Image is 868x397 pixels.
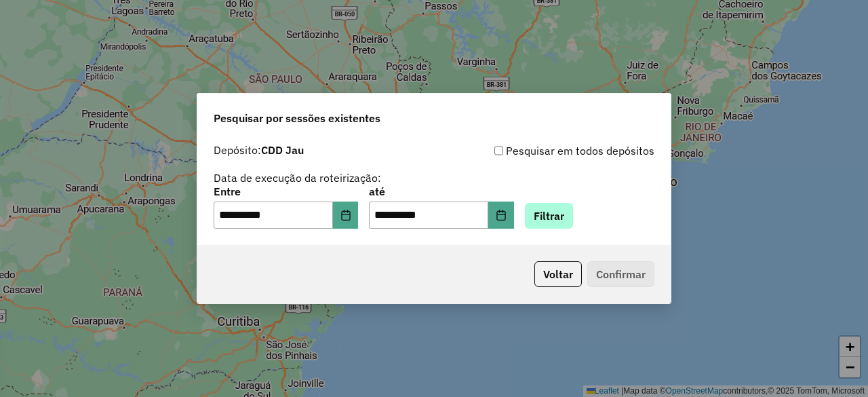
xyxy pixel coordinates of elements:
[214,110,380,126] span: Pesquisar por sessões existentes
[333,202,359,229] button: Choose Date
[534,261,582,287] button: Voltar
[261,143,304,157] strong: CDD Jau
[214,170,381,186] label: Data de execução da roteirização:
[369,183,513,200] label: até
[488,202,514,229] button: Choose Date
[525,203,573,229] button: Filtrar
[434,143,654,159] div: Pesquisar em todos depósitos
[214,142,304,158] label: Depósito:
[214,183,358,200] label: Entre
